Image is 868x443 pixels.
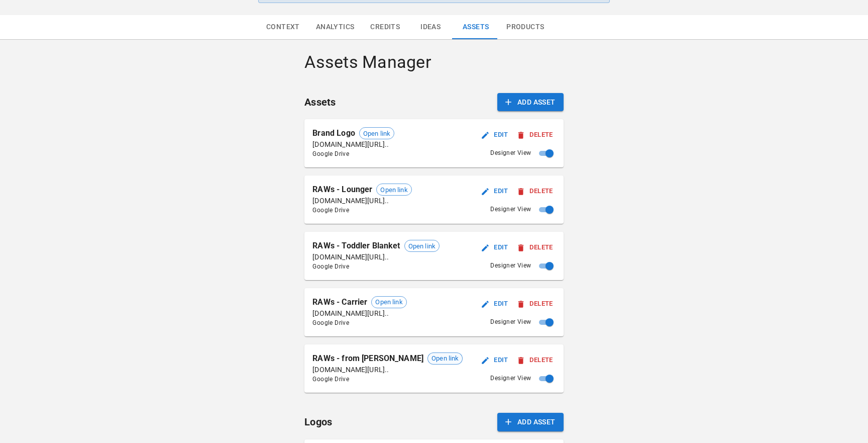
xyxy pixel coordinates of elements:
button: Delete [515,240,555,255]
button: Delete [515,352,555,368]
button: Add Asset [497,413,564,431]
span: Open link [372,297,406,307]
p: Brand Logo [312,127,355,139]
p: [DOMAIN_NAME][URL].. [312,196,411,206]
span: Open link [377,185,411,195]
button: Delete [515,184,555,199]
div: Open link [371,296,406,308]
button: Credits [362,15,408,39]
span: Open link [360,129,394,139]
span: Google Drive [312,375,463,385]
span: Designer View [490,374,531,384]
p: RAWs - Toddler Blanket [312,240,400,252]
button: Context [258,15,308,39]
div: Open link [359,127,394,139]
h4: Assets Manager [304,52,563,73]
p: [DOMAIN_NAME][URL].. [312,365,463,375]
span: Designer View [490,148,531,158]
button: Edit [479,240,511,255]
span: Designer View [490,317,531,327]
button: Analytics [308,15,363,39]
div: Open link [376,184,411,196]
p: RAWs - from [PERSON_NAME] [312,352,423,365]
button: Edit [479,184,511,199]
button: Edit [479,127,511,143]
p: RAWs - Lounger [312,184,372,196]
span: Open link [405,241,439,251]
button: Edit [479,296,511,312]
button: Assets [453,15,498,39]
span: Google Drive [312,149,394,159]
span: Designer View [490,205,531,215]
h6: Logos [304,414,332,430]
div: Open link [427,352,463,365]
span: Google Drive [312,318,406,328]
p: [DOMAIN_NAME][URL].. [312,308,406,318]
span: Google Drive [312,206,411,216]
p: [DOMAIN_NAME][URL].. [312,252,440,262]
div: Open link [404,240,440,252]
span: Google Drive [312,262,440,272]
button: Products [498,15,552,39]
p: [DOMAIN_NAME][URL].. [312,139,394,149]
button: Edit [479,352,511,368]
h6: Assets [304,94,336,110]
button: Ideas [408,15,453,39]
button: Delete [515,296,555,312]
span: Designer View [490,261,531,271]
button: Delete [515,127,555,143]
button: Add Asset [497,93,564,112]
p: RAWs - Carrier [312,296,367,308]
span: Open link [428,353,462,364]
